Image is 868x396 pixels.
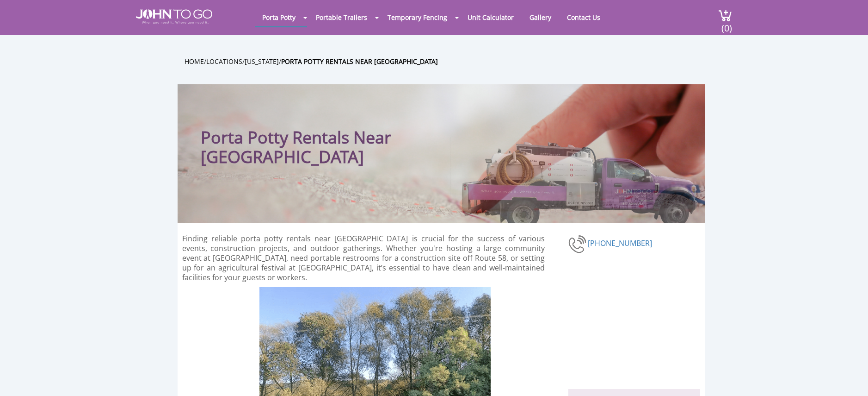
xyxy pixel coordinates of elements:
[245,57,279,66] a: [US_STATE]
[255,8,302,26] a: Porta Potty
[309,8,374,26] a: Portable Trailers
[136,9,212,24] img: JOHN to go
[281,57,438,66] a: Porta Potty Rentals Near [GEOGRAPHIC_DATA]
[718,9,732,22] img: cart a
[381,8,454,26] a: Temporary Fencing
[206,57,242,66] a: Locations
[185,57,204,66] a: Home
[461,8,521,26] a: Unit Calculator
[523,8,558,26] a: Gallery
[588,238,652,248] a: [PHONE_NUMBER]
[182,234,545,283] p: Finding reliable porta potty rentals near [GEOGRAPHIC_DATA] is crucial for the success of various...
[185,56,712,67] ul: / / /
[721,14,732,34] span: (0)
[560,8,607,26] a: Contact Us
[450,137,700,223] img: Truck
[568,234,588,254] img: phone-number
[201,103,499,167] h1: Porta Potty Rentals Near [GEOGRAPHIC_DATA]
